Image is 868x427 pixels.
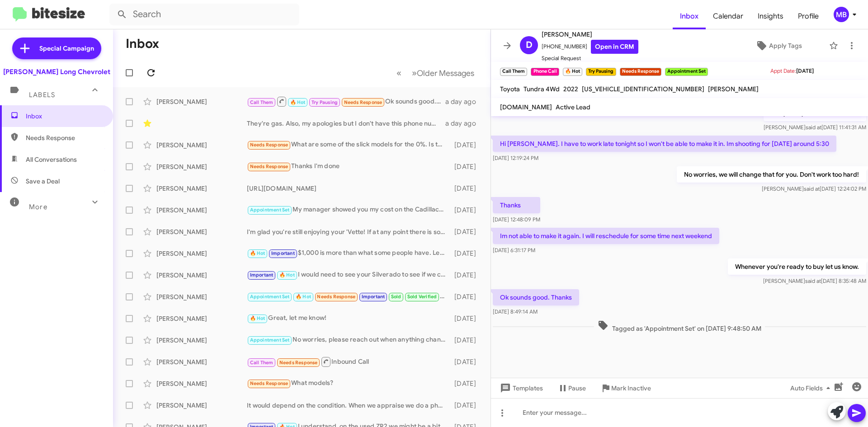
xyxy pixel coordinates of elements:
[493,228,719,244] p: Im not able to make it again. I will reschedule for some time next weekend
[156,141,247,150] div: [PERSON_NAME]
[498,380,543,396] span: Templates
[29,203,47,211] span: More
[732,38,825,54] button: Apply Tags
[247,140,450,150] div: What are some of the slick models for the 0%. Is there anything Toyota RAV4 or like that?
[450,206,483,215] div: [DATE]
[247,205,450,215] div: My manager showed you my cost on the Cadillac, which is $89k. If you are wanting a vehicle like t...
[247,401,450,410] div: It would depend on the condition. When we appraise we do a physical inspection, mechanical inspec...
[156,401,247,410] div: [PERSON_NAME]
[493,197,540,213] p: Thanks
[392,64,480,82] nav: Page navigation example
[279,272,295,278] span: 🔥 Hot
[556,103,590,111] span: Active Lead
[791,3,826,29] a: Profile
[673,3,706,29] a: Inbox
[582,85,704,93] span: [US_VEHICLE_IDENTIFICATION_NUMBER]
[3,67,110,76] div: [PERSON_NAME] Long Chevrolet
[500,85,520,93] span: Toyota
[750,3,791,29] span: Insights
[247,184,450,193] div: [URL][DOMAIN_NAME]
[247,378,450,389] div: What models?
[493,247,535,253] span: [DATE] 6:31:17 PM
[39,44,94,53] span: Special Campaign
[450,184,483,193] div: [DATE]
[391,294,401,300] span: Sold
[826,7,858,22] button: MB
[762,185,866,192] span: [PERSON_NAME] [DATE] 12:24:02 PM
[450,401,483,410] div: [DATE]
[391,64,407,82] button: Previous
[677,166,866,183] p: No worries, we will change that for you. Don't work too hard!
[542,29,638,40] span: [PERSON_NAME]
[156,357,247,366] div: [PERSON_NAME]
[563,68,582,76] small: 🔥 Hot
[593,380,658,396] button: Mark Inactive
[806,124,821,131] span: said at
[247,119,445,128] div: They're gas. Also, my apologies but I don't have this phone number saved. Who am I speaking with?
[796,67,814,74] span: [DATE]
[450,227,483,236] div: [DATE]
[445,97,483,106] div: a day ago
[250,294,290,300] span: Appointment Set
[156,379,247,388] div: [PERSON_NAME]
[247,335,450,345] div: No worries, please reach out when anything changes.
[26,177,60,186] span: Save a Deal
[344,99,382,105] span: Needs Response
[311,99,338,105] span: Try Pausing
[542,54,638,63] span: Special Request
[290,99,306,105] span: 🔥 Hot
[450,357,483,366] div: [DATE]
[450,162,483,171] div: [DATE]
[450,379,483,388] div: [DATE]
[296,294,311,300] span: 🔥 Hot
[26,133,103,142] span: Needs Response
[250,142,288,148] span: Needs Response
[790,380,834,396] span: Auto Fields
[247,270,450,280] div: I would need to see your Silverado to see if we could match it. Definitely not opposed to trying!...
[250,272,274,278] span: Important
[247,291,450,302] div: You got it
[156,292,247,301] div: [PERSON_NAME]
[764,124,866,131] span: [PERSON_NAME] [DATE] 11:41:31 AM
[26,155,77,164] span: All Conversations
[450,249,483,258] div: [DATE]
[445,119,483,128] div: a day ago
[417,68,474,78] span: Older Messages
[247,161,450,172] div: Thanks I'm done
[568,380,586,396] span: Pause
[708,85,759,93] span: [PERSON_NAME]
[450,314,483,323] div: [DATE]
[834,7,849,22] div: MB
[156,184,247,193] div: [PERSON_NAME]
[450,141,483,150] div: [DATE]
[156,162,247,171] div: [PERSON_NAME]
[769,38,802,54] span: Apply Tags
[493,216,540,223] span: [DATE] 12:48:09 PM
[591,40,638,54] a: Open in CRM
[250,360,274,366] span: Call Them
[770,67,796,74] span: Appt Date:
[493,308,538,315] span: [DATE] 8:49:14 AM
[156,336,247,345] div: [PERSON_NAME]
[29,91,55,99] span: Labels
[706,3,750,29] a: Calendar
[279,360,318,366] span: Needs Response
[450,271,483,280] div: [DATE]
[156,249,247,258] div: [PERSON_NAME]
[665,68,708,76] small: Appointment Set
[317,294,355,300] span: Needs Response
[620,68,661,76] small: Needs Response
[526,38,533,52] span: D
[396,67,401,79] span: «
[271,250,295,256] span: Important
[563,85,578,93] span: 2022
[728,258,866,275] p: Whenever you're ready to buy let us know.
[783,380,841,396] button: Auto Fields
[247,356,450,367] div: Inbound Call
[763,277,866,284] span: [PERSON_NAME] [DATE] 8:35:48 AM
[250,337,290,343] span: Appointment Set
[531,68,559,76] small: Phone Call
